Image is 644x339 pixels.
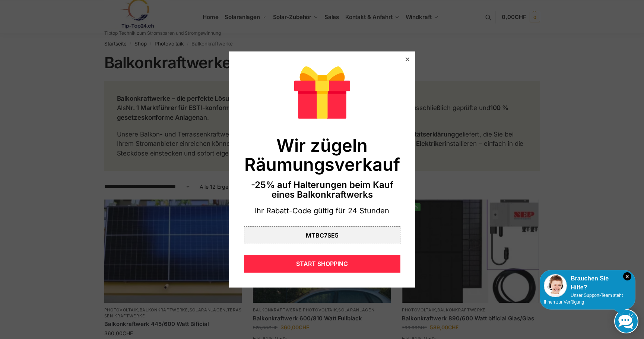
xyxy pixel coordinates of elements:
img: Customer service [544,274,567,297]
div: Ihr Rabatt-Code gültig für 24 Stunden [244,206,400,216]
div: Brauchen Sie Hilfe? [544,274,631,292]
div: -25% auf Halterungen beim Kauf eines Balkonkraftwerks [244,180,400,200]
div: START SHOPPING [244,255,400,273]
div: MTBC7SE5 [244,226,400,244]
div: MTBC7SE5 [306,232,339,238]
div: Wir zügeln Räumungsverkauf [244,136,400,174]
i: Schließen [623,272,631,280]
span: Unser Support-Team steht Ihnen zur Verfügung [544,293,623,305]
